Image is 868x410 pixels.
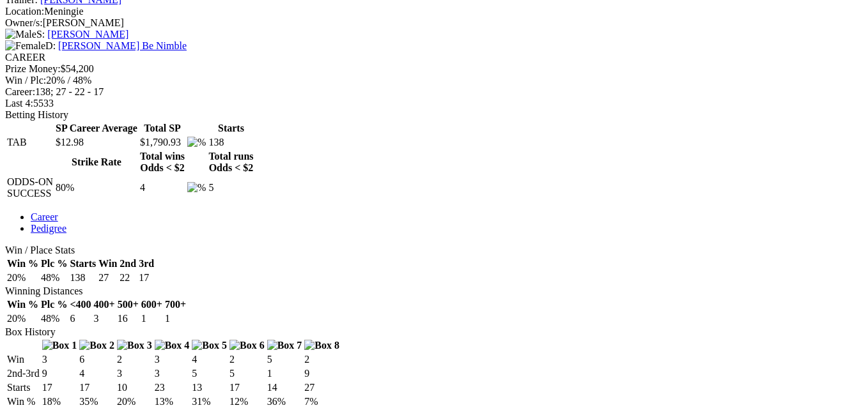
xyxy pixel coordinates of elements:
td: ODDS-ON SUCCESS [6,176,54,200]
th: 500+ [117,298,139,311]
img: Box 7 [267,340,302,351]
span: D: [5,40,56,51]
td: 9 [42,367,78,380]
td: 22 [119,271,137,284]
td: 3 [93,312,116,325]
img: % [187,137,206,148]
div: [PERSON_NAME] [5,17,853,29]
td: 35% [79,395,115,408]
th: 400+ [93,298,116,311]
div: 20% / 48% [5,75,853,86]
img: Box 4 [155,340,190,351]
img: Male [5,29,36,40]
td: 1 [141,312,163,325]
td: 17 [79,381,115,394]
td: 3 [42,353,78,366]
th: Plc % [40,257,68,270]
th: <400 [69,298,91,311]
td: 20% [6,312,39,325]
th: 600+ [141,298,163,311]
td: 6 [69,312,91,325]
td: 4 [79,367,115,380]
div: 5533 [5,98,853,109]
td: 20% [6,271,39,284]
span: Owner/s: [5,17,43,28]
th: Win % [6,257,39,270]
td: 2 [116,353,153,366]
td: TAB [6,136,54,149]
td: 13% [154,395,190,408]
td: 4 [191,353,228,366]
span: S: [5,29,45,40]
div: Box History [5,326,853,338]
td: 17 [138,271,155,284]
td: 14 [267,381,303,394]
td: Win % [6,395,40,408]
th: Starts [208,122,254,135]
img: Box 1 [42,340,77,351]
img: Female [5,40,45,52]
th: Total wins Odds < $2 [139,150,185,174]
td: 4 [139,176,185,200]
td: 23 [154,381,190,394]
td: 10 [116,381,153,394]
td: 31% [191,395,228,408]
a: [PERSON_NAME] Be Nimble [58,40,187,51]
td: 2 [229,353,265,366]
a: [PERSON_NAME] [47,29,128,40]
div: Betting History [5,109,853,121]
td: 3 [116,367,153,380]
td: 20% [116,395,153,408]
th: 700+ [164,298,187,311]
th: SP Career Average [55,122,138,135]
td: 13 [191,381,228,394]
td: 6 [79,353,115,366]
div: Win / Place Stats [5,245,853,256]
div: Meningie [5,6,853,17]
th: Plc % [40,298,68,311]
img: Box 3 [117,340,152,351]
th: 2nd [119,257,137,270]
td: 16 [117,312,139,325]
th: Win % [6,298,39,311]
td: 27 [304,381,340,394]
th: Total SP [139,122,185,135]
td: 7% [304,395,340,408]
td: 1 [267,367,303,380]
div: $54,200 [5,63,853,75]
td: 138 [69,271,97,284]
td: 17 [229,381,265,394]
img: Box 5 [192,340,227,351]
img: % [187,182,206,194]
td: 1 [164,312,187,325]
td: 12% [229,395,265,408]
span: Location: [5,6,44,17]
th: Starts [69,257,97,270]
td: Win [6,353,40,366]
td: 3 [154,367,190,380]
span: Career: [5,86,35,97]
span: Last 4: [5,98,33,109]
td: 3 [154,353,190,366]
td: 138 [208,136,254,149]
td: 80% [55,176,138,200]
th: 3rd [138,257,155,270]
img: Box 8 [304,340,339,351]
td: 36% [267,395,303,408]
td: 48% [40,312,68,325]
img: Box 6 [229,340,265,351]
td: 5 [267,353,303,366]
div: CAREER [5,52,853,63]
td: Starts [6,381,40,394]
td: $1,790.93 [139,136,185,149]
td: 9 [304,367,340,380]
td: 5 [208,176,254,200]
td: 48% [40,271,68,284]
a: Career [31,211,58,222]
td: 2 [304,353,340,366]
div: Winning Distances [5,285,853,297]
th: Win [98,257,118,270]
td: 5 [229,367,265,380]
span: Prize Money: [5,63,61,74]
td: 2nd-3rd [6,367,40,380]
